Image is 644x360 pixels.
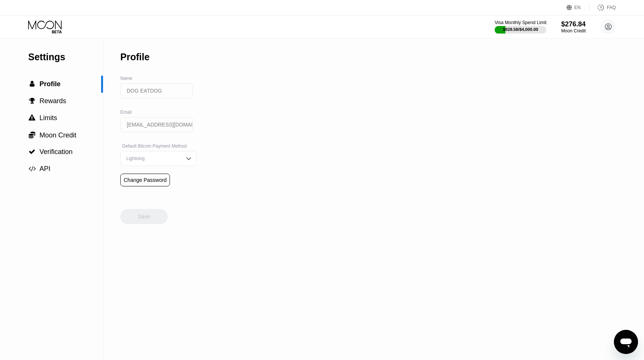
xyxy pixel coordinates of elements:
[495,20,547,25] div: Visa Monthly Spend Limit
[29,165,36,172] span: 
[574,5,581,10] div: EN
[29,131,35,139] span: 
[124,156,181,161] div: Lightning
[28,98,36,104] div: 
[503,27,538,32] div: $828.58 / $4,000.00
[39,131,76,139] span: Moon Credit
[28,131,36,139] div: 
[495,20,546,34] div: Visa Monthly Spend Limit$828.58/$4,000.00
[28,81,36,87] div: 
[120,110,197,115] div: Email
[120,143,197,149] div: Default Bitcoin Payment Method
[120,52,150,63] div: Profile
[28,165,36,172] div: 
[124,177,167,183] div: Change Password
[589,4,616,11] div: FAQ
[614,330,638,354] iframe: Button to launch messaging window
[39,148,73,156] span: Verification
[30,81,35,87] span: 
[29,98,35,104] span: 
[29,148,35,155] span: 
[561,20,586,34] div: $276.84Moon Credit
[39,97,66,105] span: Rewards
[39,114,57,122] span: Limits
[28,52,103,63] div: Settings
[607,5,616,10] div: FAQ
[39,165,50,172] span: API
[120,76,197,81] div: Name
[39,80,61,88] span: Profile
[561,20,586,28] div: $276.84
[28,114,36,121] div: 
[120,174,170,186] div: Change Password
[28,148,36,155] div: 
[561,28,586,34] div: Moon Credit
[567,4,589,11] div: EN
[29,114,35,121] span: 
